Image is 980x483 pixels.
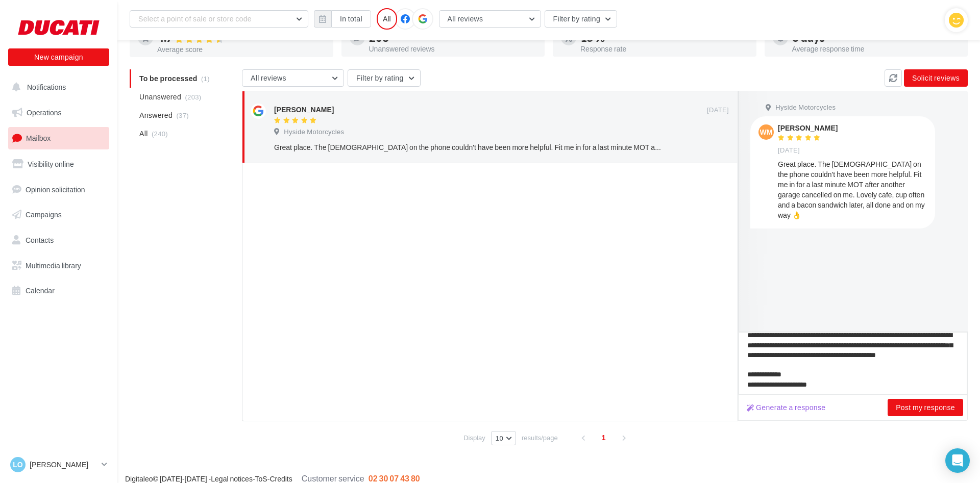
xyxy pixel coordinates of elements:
[274,105,334,115] div: [PERSON_NAME]
[26,210,62,219] span: Campaigns
[439,10,541,28] button: All reviews
[888,399,963,416] button: Post my response
[522,433,558,443] span: results/page
[580,45,748,53] div: Response rate
[904,69,968,87] button: Solicit reviews
[284,128,344,137] span: Hyside Motorcycles
[369,32,537,43] div: 203
[302,473,364,483] span: Customer service
[778,146,800,155] span: [DATE]
[369,45,537,53] div: Unanswered reviews
[545,10,618,28] button: Filter by rating
[26,236,54,244] span: Contacts
[348,69,421,87] button: Filter by rating
[13,460,22,470] span: LO
[125,474,153,483] a: Digitaleo
[775,103,836,112] span: Hyside Motorcycles
[138,14,252,23] span: Select a point of sale or store code
[176,111,188,119] span: (37)
[8,48,109,66] button: New campaign
[496,434,503,442] span: 10
[139,92,181,102] span: Unanswered
[377,8,397,30] div: All
[28,160,74,168] span: Visibility online
[6,179,111,200] a: Opinion solicitation
[255,474,267,483] a: ToS
[242,69,344,87] button: All reviews
[314,10,371,28] button: In total
[139,129,148,139] span: All
[157,46,325,53] div: Average score
[945,448,970,473] div: Open Intercom Messenger
[211,474,253,483] a: Legal notices
[778,159,927,220] div: Great place. The [DEMOGRAPHIC_DATA] on the phone couldn't have been more helpful. Fit me in for a...
[157,32,325,44] div: 4.7
[448,14,483,23] span: All reviews
[6,204,111,225] a: Campaigns
[269,474,292,483] a: Credits
[369,473,420,483] span: 02 30 07 43 80
[463,433,485,443] span: Display
[743,401,829,414] button: Generate a response
[27,108,61,117] span: Operations
[6,127,111,149] a: Mailbox
[185,93,201,101] span: (203)
[792,45,960,53] div: Average response time
[707,106,729,115] span: [DATE]
[26,134,51,142] span: Mailbox
[251,73,286,82] span: All reviews
[580,32,748,43] div: 15 %
[274,142,663,152] div: Great place. The [DEMOGRAPHIC_DATA] on the phone couldn't have been more helpful. Fit me in for a...
[130,10,308,28] button: Select a point of sale or store code
[26,185,85,193] span: Opinion solicitation
[6,280,111,301] a: Calendar
[26,286,55,295] span: Calendar
[6,77,107,98] button: Notifications
[8,455,109,474] a: LO [PERSON_NAME]
[139,110,173,120] span: Answered
[760,127,773,137] span: wm
[491,431,516,445] button: 10
[27,83,66,91] span: Notifications
[26,261,81,270] span: Multimedia library
[331,10,371,28] button: In total
[6,154,111,175] a: Visibility online
[792,32,960,43] div: 6 days
[778,124,838,132] div: [PERSON_NAME]
[152,130,168,138] span: (240)
[6,102,111,123] a: Operations
[30,460,97,470] p: [PERSON_NAME]
[6,255,111,276] a: Multimedia library
[596,429,612,446] span: 1
[6,230,111,251] a: Contacts
[125,474,420,483] span: © [DATE]-[DATE] - - -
